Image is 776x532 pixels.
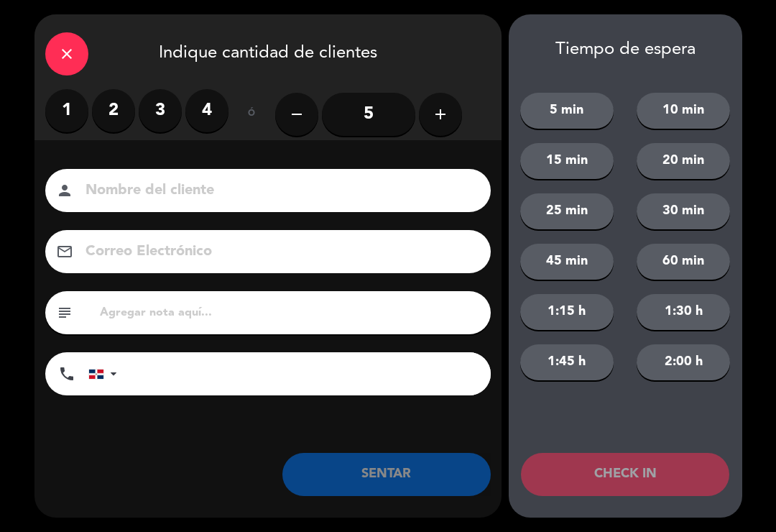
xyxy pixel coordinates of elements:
[139,89,182,132] label: 3
[56,304,73,321] i: subject
[98,303,480,323] input: Agregar nota aquí...
[637,294,730,330] button: 1:30 h
[282,453,491,496] button: SENTAR
[637,344,730,380] button: 2:00 h
[520,143,614,179] button: 15 min
[637,143,730,179] button: 20 min
[56,182,73,199] i: person
[34,14,502,89] div: Indique cantidad de clientes
[520,294,614,330] button: 1:15 h
[84,239,472,265] input: Correo Electrónico
[56,243,73,260] i: email
[45,89,88,132] label: 1
[520,244,614,280] button: 45 min
[84,178,472,203] input: Nombre del cliente
[89,353,122,395] div: Dominican Republic (República Dominicana): +1
[275,93,318,136] button: remove
[288,106,305,123] i: remove
[520,193,614,229] button: 25 min
[637,244,730,280] button: 60 min
[520,93,614,129] button: 5 min
[521,453,729,496] button: CHECK IN
[520,344,614,380] button: 1:45 h
[185,89,228,132] label: 4
[637,93,730,129] button: 10 min
[92,89,135,132] label: 2
[58,45,75,63] i: close
[509,40,742,60] div: Tiempo de espera
[419,93,462,136] button: add
[637,193,730,229] button: 30 min
[432,106,449,123] i: add
[228,89,275,139] div: ó
[58,365,75,382] i: phone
